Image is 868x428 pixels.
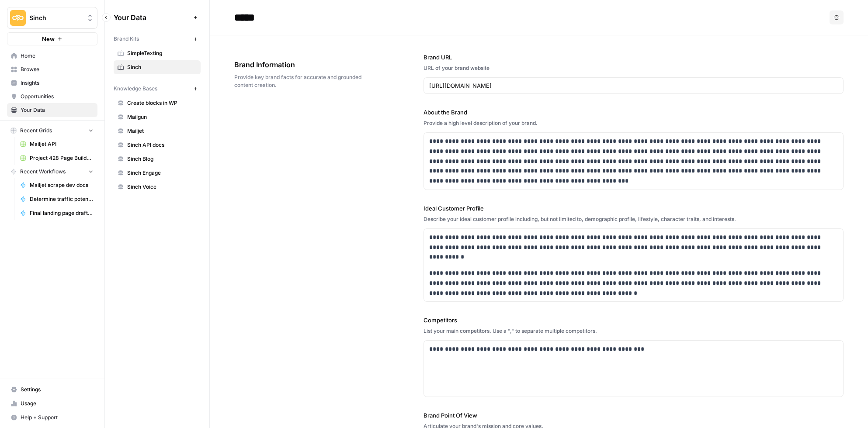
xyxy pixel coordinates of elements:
a: Sinch Blog [114,152,201,166]
span: Your Data [114,12,190,23]
span: Home [21,52,94,60]
label: Competitors [424,316,844,324]
a: Settings [7,383,97,397]
span: Provide key brand facts for accurate and grounded content creation. [234,73,375,89]
span: Opportunities [21,93,94,100]
a: Mailgun [114,110,201,124]
div: List your main competitors. Use a "," to separate multiple competitors. [424,327,844,335]
a: Sinch [114,60,201,74]
span: Determine traffic potential for a keyword [30,195,94,203]
span: Brand Information [234,59,375,70]
span: Sinch Voice [127,183,197,191]
span: Browse [21,66,94,73]
span: Settings [21,386,94,393]
a: Determine traffic potential for a keyword [16,192,97,206]
img: Sinch Logo [10,10,26,26]
button: New [7,32,97,45]
button: Workspace: Sinch [7,7,97,29]
span: Mailjet [127,127,197,135]
span: Mailgun [127,113,197,121]
a: Final landing page drafter for Project 428 ([PERSON_NAME]) [16,206,97,220]
a: Create blocks in WP [114,96,201,110]
span: Create blocks in WP [127,99,197,107]
span: Your Data [21,106,94,114]
span: Sinch [29,14,82,22]
div: URL of your brand website [424,64,844,72]
span: Sinch [127,63,197,71]
span: Mailjet scrape dev docs [30,181,94,189]
span: Sinch API docs [127,141,197,149]
a: Mailjet API [16,137,97,151]
span: Help + Support [21,414,94,421]
span: Sinch Engage [127,169,197,177]
div: Provide a high level description of your brand. [424,119,844,127]
a: Home [7,49,97,63]
label: Brand URL [424,53,844,62]
a: Sinch Engage [114,166,201,180]
span: Final landing page drafter for Project 428 ([PERSON_NAME]) [30,209,94,217]
button: Recent Grids [7,124,97,137]
label: Brand Point Of View [424,411,844,420]
label: Ideal Customer Profile [424,204,844,213]
button: Recent Workflows [7,165,97,178]
a: SimpleTexting [114,46,201,60]
a: Usage [7,397,97,411]
span: Usage [21,400,94,407]
div: Describe your ideal customer profile including, but not limited to, demographic profile, lifestyl... [424,215,844,223]
span: Brand Kits [114,35,139,43]
span: Mailjet API [30,140,94,148]
a: Your Data [7,103,97,117]
span: Project 428 Page Builder Tracker (NEW) [30,154,94,162]
span: SimpleTexting [127,49,197,57]
a: Sinch Voice [114,180,201,194]
button: Help + Support [7,411,97,425]
span: Insights [21,79,94,87]
input: www.sundaysoccer.com [429,81,838,90]
span: New [42,35,55,43]
span: Recent Workflows [20,168,66,176]
span: Knowledge Bases [114,85,157,93]
a: Sinch API docs [114,138,201,152]
span: Recent Grids [20,127,52,135]
label: About the Brand [424,108,844,117]
a: Browse [7,62,97,76]
a: Project 428 Page Builder Tracker (NEW) [16,151,97,165]
a: Insights [7,76,97,90]
a: Opportunities [7,90,97,104]
span: Sinch Blog [127,155,197,163]
a: Mailjet scrape dev docs [16,178,97,192]
a: Mailjet [114,124,201,138]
